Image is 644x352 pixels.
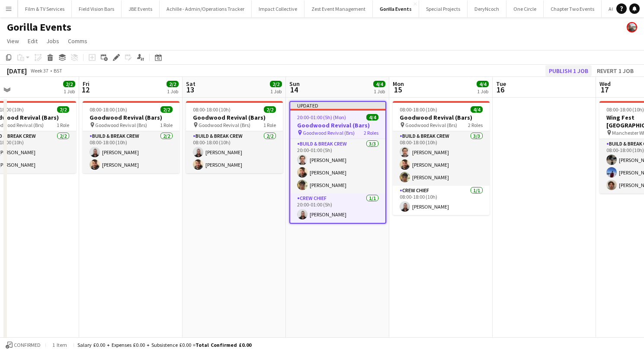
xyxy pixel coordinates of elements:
app-job-card: 08:00-18:00 (10h)4/4Goodwood Revival (Bars) Goodwood Revival (Brs)2 RolesBuild & Break Crew3/308:... [393,101,490,215]
span: 1 Role [263,122,276,128]
h3: Goodwood Revival (Bars) [83,114,179,121]
span: 2/2 [160,106,173,113]
span: Jobs [46,37,59,45]
div: 1 Job [374,88,385,95]
app-card-role: Build & Break Crew2/208:00-18:00 (10h)[PERSON_NAME][PERSON_NAME] [83,131,179,173]
span: View [7,37,19,45]
button: Zest Event Management [304,0,373,17]
span: 1 Role [160,122,173,128]
span: Sun [289,80,300,88]
span: 16 [495,85,506,95]
span: 12 [81,85,90,95]
h3: Goodwood Revival (Bars) [393,114,490,121]
span: 1 Role [57,122,69,128]
span: Total Confirmed £0.00 [195,342,251,348]
span: 2/2 [270,81,282,87]
button: One Circle [506,0,544,17]
span: Goodwood Revival (Brs) [405,122,457,128]
app-user-avatar: Jordan Curtis [627,22,637,32]
span: 15 [391,85,404,95]
h3: Goodwood Revival (Bars) [186,114,283,121]
span: 4/4 [477,81,489,87]
h1: Gorilla Events [7,21,71,34]
app-card-role: Build & Break Crew2/208:00-18:00 (10h)[PERSON_NAME][PERSON_NAME] [186,131,283,173]
span: Mon [393,80,404,88]
a: Edit [24,35,41,47]
span: 2/2 [264,106,276,113]
span: Tue [496,80,506,88]
app-card-role: Crew Chief1/120:00-01:00 (5h)[PERSON_NAME] [290,193,385,223]
span: 20:00-01:00 (5h) (Mon) [297,114,346,121]
button: DeryNcoch [468,0,506,17]
div: 1 Job [64,88,75,95]
app-card-role: Build & Break Crew3/320:00-01:00 (5h)[PERSON_NAME][PERSON_NAME][PERSON_NAME] [290,139,385,193]
app-card-role: Crew Chief1/108:00-18:00 (10h)[PERSON_NAME] [393,186,490,215]
span: 4/4 [471,106,483,113]
div: BST [54,67,62,74]
div: 1 Job [477,88,488,95]
span: 08:00-18:00 (10h) [193,106,231,113]
a: Jobs [43,35,63,47]
a: View [3,35,22,47]
button: Gorilla Events [373,0,419,17]
div: 1 Job [167,88,178,95]
span: 4/4 [366,114,378,121]
span: 2 Roles [364,130,378,136]
span: 4/4 [373,81,385,87]
span: 08:00-18:00 (10h) [90,106,127,113]
span: Sat [186,80,195,88]
button: Impact Collective [252,0,304,17]
button: Field Vision Bars [72,0,122,17]
div: Salary £0.00 + Expenses £0.00 + Subsistence £0.00 = [77,342,251,348]
span: Comms [68,37,87,45]
span: Fri [83,80,90,88]
div: 1 Job [270,88,282,95]
button: Confirmed [4,340,42,350]
button: JBE Events [122,0,160,17]
app-job-card: Updated20:00-01:00 (5h) (Mon)4/4Goodwood Revival (Bars) Goodwood Revival (Brs)2 RolesBuild & Brea... [289,101,386,224]
a: Comms [64,35,91,47]
button: Special Projects [419,0,468,17]
span: 2/2 [167,81,179,87]
button: Chapter Two Events [544,0,602,17]
button: Film & TV Services [18,0,72,17]
button: Revert 1 job [593,65,637,76]
button: Publish 1 job [545,65,592,76]
span: 2 Roles [468,122,483,128]
div: Updated [290,102,385,109]
h3: Goodwood Revival (Bars) [290,121,385,129]
app-job-card: 08:00-18:00 (10h)2/2Goodwood Revival (Bars) Goodwood Revival (Brs)1 RoleBuild & Break Crew2/208:0... [83,101,179,173]
span: 14 [288,85,300,95]
span: Goodwood Revival (Brs) [199,122,250,128]
span: 2/2 [57,106,69,113]
span: Wed [599,80,611,88]
button: ACP Events [602,0,640,17]
span: Goodwood Revival (Brs) [95,122,147,128]
span: 2/2 [63,81,75,87]
span: 17 [598,85,611,95]
app-card-role: Build & Break Crew3/308:00-18:00 (10h)[PERSON_NAME][PERSON_NAME][PERSON_NAME] [393,131,490,186]
span: Confirmed [14,342,41,348]
span: Goodwood Revival (Brs) [303,130,355,136]
span: 1 item [49,342,70,348]
app-job-card: 08:00-18:00 (10h)2/2Goodwood Revival (Bars) Goodwood Revival (Brs)1 RoleBuild & Break Crew2/208:0... [186,101,283,173]
span: 08:00-18:00 (10h) [606,106,644,113]
span: Week 37 [29,67,50,74]
div: [DATE] [7,67,27,75]
button: Achille - Admin/Operations Tracker [160,0,252,17]
span: Edit [28,37,38,45]
span: 08:00-18:00 (10h) [400,106,437,113]
span: 13 [185,85,195,95]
